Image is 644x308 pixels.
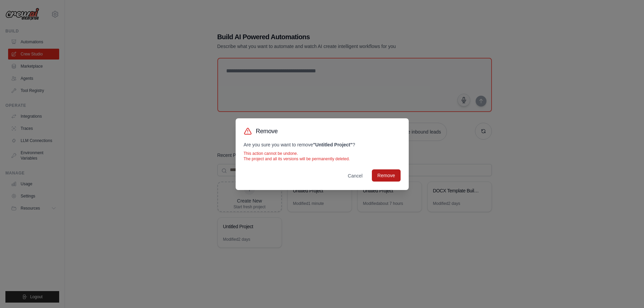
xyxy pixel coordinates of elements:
p: The project and all its versions will be permanently deleted. [244,156,401,162]
p: This action cannot be undone. [244,151,401,156]
p: Are you sure you want to remove ? [244,141,401,148]
strong: " Untitled Project " [313,142,353,147]
button: Cancel [342,170,368,182]
button: Remove [372,169,400,182]
h3: Remove [256,126,278,136]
